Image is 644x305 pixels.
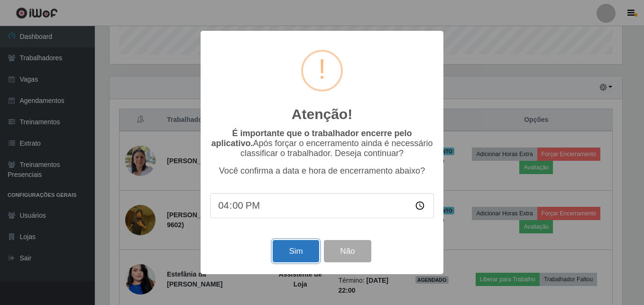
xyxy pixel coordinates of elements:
[292,106,352,123] h2: Atenção!
[211,129,412,148] b: É importante que o trabalhador encerre pelo aplicativo.
[273,240,319,262] button: Sim
[324,240,371,262] button: Não
[210,166,434,176] p: Você confirma a data e hora de encerramento abaixo?
[210,129,434,158] p: Após forçar o encerramento ainda é necessário classificar o trabalhador. Deseja continuar?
